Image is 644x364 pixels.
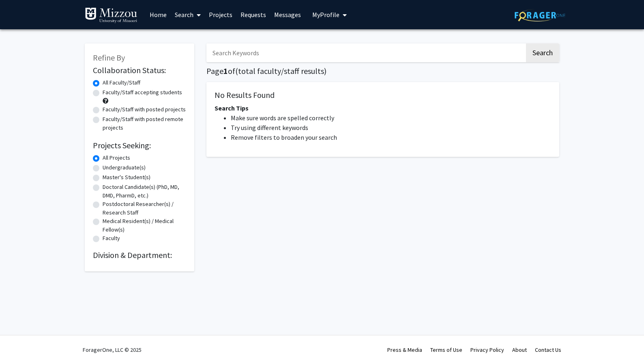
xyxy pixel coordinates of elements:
[85,7,137,24] img: University of Missouri Logo
[206,66,559,76] h1: Page of ( total faculty/staff results)
[103,217,186,234] label: Medical Resident(s) / Medical Fellow(s)
[103,154,130,162] label: All Projects
[103,115,186,132] label: Faculty/Staff with posted remote projects
[93,52,125,63] span: Refine By
[223,66,228,76] span: 1
[146,0,171,29] a: Home
[206,43,525,62] input: Search Keywords
[526,43,559,62] button: Search
[387,346,422,353] a: Press & Media
[231,132,551,142] li: Remove filters to broaden your search
[103,88,182,97] label: Faculty/Staff accepting students
[103,183,186,200] label: Doctoral Candidate(s) (PhD, MD, DMD, PharmD, etc.)
[103,200,186,217] label: Postdoctoral Researcher(s) / Research Staff
[205,0,236,29] a: Projects
[83,336,142,364] div: ForagerOne, LLC © 2025
[103,78,140,87] label: All Faculty/Staff
[231,113,551,123] li: Make sure words are spelled correctly
[470,346,504,353] a: Privacy Policy
[515,9,565,22] img: ForagerOne Logo
[535,346,561,353] a: Contact Us
[171,0,205,29] a: Search
[93,65,186,75] h2: Collaboration Status:
[93,141,186,150] h2: Projects Seeking:
[231,123,551,132] li: Try using different keywords
[512,346,527,353] a: About
[93,250,186,260] h2: Division & Department:
[103,234,120,243] label: Faculty
[103,173,150,182] label: Master's Student(s)
[236,0,270,29] a: Requests
[215,90,551,100] h5: No Results Found
[215,104,249,112] span: Search Tips
[270,0,305,29] a: Messages
[103,163,146,172] label: Undergraduate(s)
[312,11,339,19] span: My Profile
[103,105,186,114] label: Faculty/Staff with posted projects
[206,165,559,184] nav: Page navigation
[430,346,462,353] a: Terms of Use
